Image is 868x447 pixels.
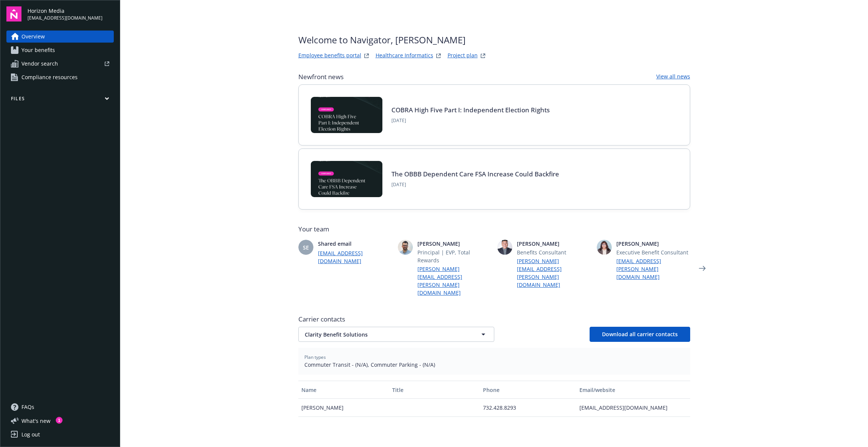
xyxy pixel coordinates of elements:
[298,315,690,324] span: Carrier contacts
[311,97,382,133] img: BLOG-Card Image - Compliance - COBRA High Five Pt 1 07-18-25.jpg
[517,248,591,256] span: Benefits Consultant
[6,6,21,21] img: navigator-logo.svg
[376,51,433,60] a: Healthcare Informatics
[434,51,443,60] a: springbukWebsite
[417,265,491,297] a: [PERSON_NAME][EMAIL_ADDRESS][PERSON_NAME][DOMAIN_NAME]
[21,31,45,43] span: Overview
[6,95,114,105] button: Files
[21,71,78,83] span: Compliance resources
[303,243,309,251] span: SE
[590,327,690,342] button: Download all carrier contacts
[391,117,550,124] span: [DATE]
[298,33,487,47] span: Welcome to Navigator , [PERSON_NAME]
[417,248,491,264] span: Principal | EVP, Total Rewards
[362,51,371,60] a: striveWebsite
[318,249,392,265] a: [EMAIL_ADDRESS][DOMAIN_NAME]
[298,225,690,234] span: Your team
[478,51,487,60] a: projectPlanWebsite
[417,240,491,248] span: [PERSON_NAME]
[298,72,344,81] span: Newfront news
[616,248,690,256] span: Executive Benefit Consultant
[298,327,494,342] button: Clarity Benefit Solutions
[497,240,512,255] img: photo
[448,51,478,60] a: Project plan
[391,106,550,114] a: COBRA High Five Part I: Independent Election Rights
[696,262,708,274] a: Next
[391,170,559,178] a: The OBBB Dependent Care FSA Increase Could Backfire
[298,51,361,60] a: Employee benefits portal
[656,72,690,81] a: View all news
[28,6,114,21] button: Horizon Media[EMAIL_ADDRESS][DOMAIN_NAME]
[616,240,690,248] span: [PERSON_NAME]
[28,15,102,21] span: [EMAIL_ADDRESS][DOMAIN_NAME]
[517,240,591,248] span: [PERSON_NAME]
[21,58,58,70] span: Vendor search
[318,240,392,248] span: Shared email
[616,257,690,281] a: [EMAIL_ADDRESS][PERSON_NAME][DOMAIN_NAME]
[305,331,462,338] span: Clarity Benefit Solutions
[6,31,114,43] a: Overview
[602,331,678,338] span: Download all carrier contacts
[6,71,114,83] a: Compliance resources
[311,161,382,197] img: BLOG-Card Image - Compliance - OBBB Dep Care FSA - 08-01-25.jpg
[398,240,413,255] img: photo
[391,181,559,188] span: [DATE]
[28,7,102,15] span: Horizon Media
[517,257,591,289] a: [PERSON_NAME][EMAIL_ADDRESS][PERSON_NAME][DOMAIN_NAME]
[21,44,55,56] span: Your benefits
[6,58,114,70] a: Vendor search
[597,240,612,255] img: photo
[6,44,114,56] a: Your benefits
